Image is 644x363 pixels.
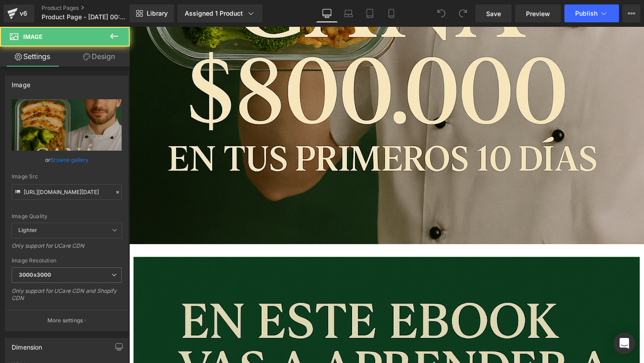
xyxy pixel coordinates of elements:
a: Mobile [381,4,402,22]
div: Open Intercom Messenger [614,333,635,354]
input: Link [12,184,122,200]
div: Only support for UCare CDN [12,242,122,255]
span: Save [486,9,501,18]
button: More settings [5,310,128,331]
div: v6 [18,8,29,19]
button: Publish [564,4,619,22]
a: Desktop [316,4,338,22]
a: Browse gallery [51,152,89,168]
div: Image Quality [12,213,122,219]
button: Undo [432,4,450,22]
a: v6 [4,4,34,22]
div: or [12,155,122,165]
span: Image [23,33,42,40]
div: Only support for UCare CDN and Shopify CDN [12,287,122,308]
a: Laptop [338,4,359,22]
span: Publish [575,10,597,17]
div: Assigned 1 Product [185,9,255,18]
span: Preview [526,9,550,18]
div: Image Src [12,173,122,180]
p: More settings [47,317,83,325]
span: Library [147,9,168,17]
div: Dimension [12,338,42,351]
b: 3000x3000 [19,271,51,278]
a: Tablet [359,4,381,22]
div: Image Resolution [12,257,122,264]
a: Design [67,46,131,67]
button: Redo [454,4,472,22]
b: Lighter [18,227,37,233]
a: Product Pages [42,4,144,12]
a: Preview [515,4,561,22]
div: Image [12,76,30,89]
button: More [623,4,640,22]
span: Product Page - [DATE] 00:33:31 [42,13,127,21]
a: New Library [130,4,174,22]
